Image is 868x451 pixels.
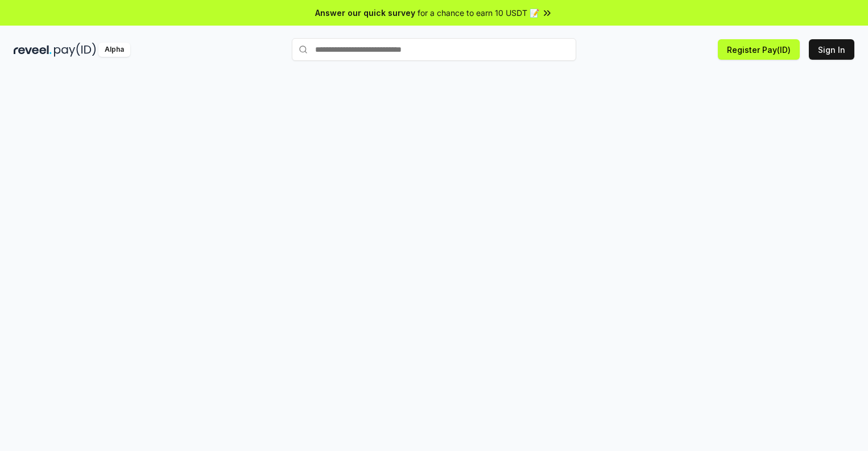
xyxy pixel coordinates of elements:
[14,43,52,57] img: reveel_dark
[418,7,539,19] span: for a chance to earn 10 USDT 📝
[718,39,800,60] button: Register Pay(ID)
[98,43,130,57] div: Alpha
[809,39,854,60] button: Sign In
[54,43,96,57] img: pay_id
[315,7,415,19] span: Answer our quick survey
